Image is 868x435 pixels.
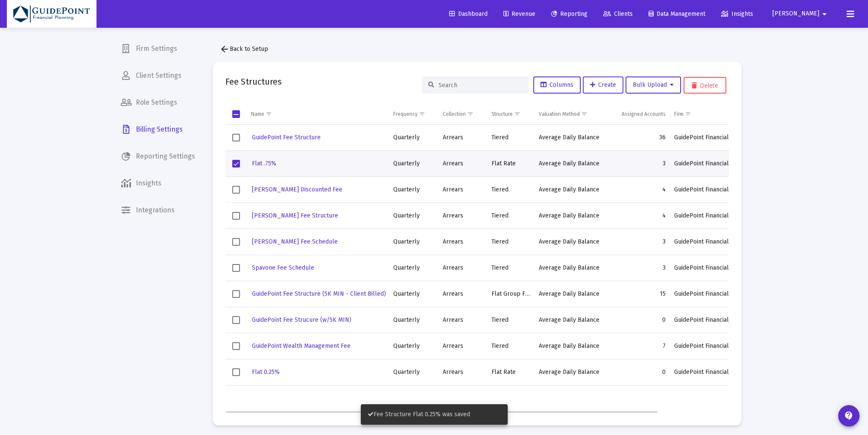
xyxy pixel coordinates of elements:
h2: Fee Structures [225,75,282,88]
td: Arrears [438,333,488,359]
div: Select row [232,368,240,376]
td: GuidePoint Financial Planning [670,359,760,385]
td: Column Frequency [389,104,438,124]
td: 4 [604,203,670,229]
span: Show filter options for column 'Structure' [514,111,520,117]
span: Show filter options for column 'Name' [266,111,272,117]
a: Reporting [544,6,594,23]
td: Arrears [438,307,488,333]
div: Select row [232,238,240,246]
input: Search [438,82,522,89]
a: Dashboard [442,6,494,23]
span: [PERSON_NAME] Discounted Fee [252,186,342,193]
a: Revenue [497,6,542,23]
div: Select row [232,290,240,298]
div: Valuation Method [539,111,580,118]
button: [PERSON_NAME] Discounted Fee [251,183,343,196]
td: Average Daily Balance [535,176,604,203]
button: Columns [533,76,581,94]
td: GuidePoint Financial Planning [670,125,760,151]
button: [PERSON_NAME] Fee Schedule [251,235,339,248]
td: Average Daily Balance [535,125,604,151]
td: Average Daily Balance [535,307,604,333]
td: Tiered [487,307,535,333]
span: GuidePoint Fee Strucure (w/5K MIN) [252,316,351,323]
span: Reporting Settings [114,146,202,167]
button: Flat .75% [251,157,277,170]
a: Clients [596,6,640,23]
div: Firm [674,111,684,118]
div: Select row [232,186,240,194]
td: Quarterly [389,176,438,203]
td: 3 [604,150,670,176]
td: Column Assigned Accounts [604,104,670,124]
td: Average Daily Balance [535,229,604,255]
td: GuidePoint Financial Planning [670,255,760,281]
button: GuidePoint Fee Strucure (w/5K MIN) [251,314,352,326]
td: Average Daily Balance [535,333,604,359]
button: GuidePoint Fee Structure (5K MIN - Client Billed) [251,288,387,300]
td: GuidePoint Financial Planning [670,307,760,333]
td: Quarterly [389,255,438,281]
a: Data Management [642,6,712,23]
button: Spavone Fee Schedule [251,262,315,274]
td: Flat Rate [487,150,535,176]
td: 36 [604,125,670,151]
span: Columns [541,81,573,88]
td: Column Structure [487,104,535,124]
td: Quarterly [389,203,438,229]
td: Average Daily Balance [535,359,604,385]
td: Quarterly [389,307,438,333]
div: Frequency [393,111,418,118]
td: Quarterly [389,359,438,385]
td: 4 [604,176,670,203]
td: Tiered [487,255,535,281]
mat-icon: arrow_drop_down [819,6,830,23]
span: Flat 0.25% [252,368,280,376]
td: GuidePoint Financial Planning [670,203,760,229]
span: GuidePoint Wealth Management Fee [252,342,351,350]
td: Tiered [487,125,535,151]
a: Insights [114,173,202,194]
td: Arrears [438,281,488,307]
td: GuidePoint Financial Planning [670,281,760,307]
a: Integrations [114,200,202,220]
span: Spavone Fee Schedule [252,264,314,271]
td: Arrears [438,150,488,176]
td: Arrears [438,176,488,203]
span: [PERSON_NAME] Fee Structure [252,212,338,219]
td: GuidePoint Financial Planning [670,176,760,203]
button: GuidePoint Wealth Management Fee [251,340,351,352]
td: Average Daily Balance [535,255,604,281]
span: Show filter options for column 'Valuation Method' [581,111,587,117]
a: Client Settings [114,65,202,86]
span: Role Settings [114,92,202,113]
div: Select all [232,110,240,118]
a: Billing Settings [114,119,202,140]
td: Tiered [487,333,535,359]
span: GuidePoint Fee Structure [252,134,321,141]
img: Dashboard [13,6,90,23]
td: Quarterly [389,333,438,359]
td: Arrears [438,255,488,281]
span: Show filter options for column 'Collection' [467,111,473,117]
div: Assigned Accounts [622,111,666,118]
span: Firm Settings [114,38,202,59]
div: Collection [443,111,466,118]
td: Arrears [438,125,488,151]
mat-icon: contact_support [844,411,854,421]
button: [PERSON_NAME] [762,5,840,22]
button: Bulk Upload [625,76,681,94]
button: [PERSON_NAME] Fee Structure [251,209,339,222]
span: GuidePoint Fee Structure (5K MIN - Client Billed) [252,290,386,297]
span: Clients [603,10,633,18]
span: Back to Setup [219,45,268,53]
td: 0 [604,359,670,385]
td: Quarterly [389,229,438,255]
div: Select row [232,134,240,141]
td: 3 [604,255,670,281]
div: Select row [232,160,240,168]
td: Tiered [487,229,535,255]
